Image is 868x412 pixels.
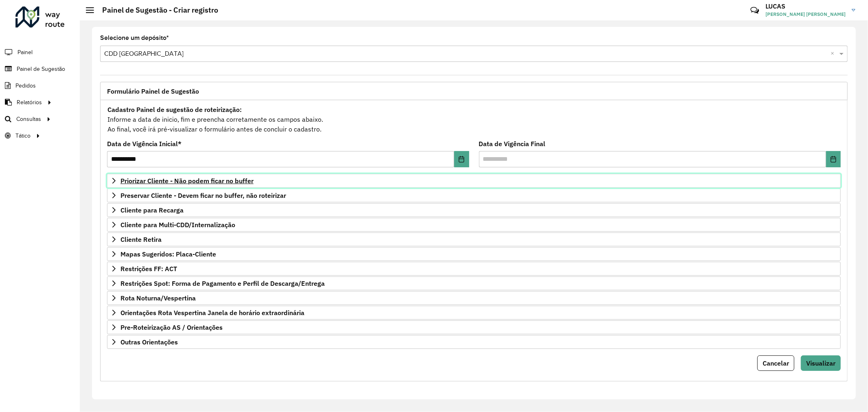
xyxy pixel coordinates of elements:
span: Visualizar [806,359,835,367]
span: Preservar Cliente - Devem ficar no buffer, não roteirizar [120,192,286,199]
span: [PERSON_NAME] [PERSON_NAME] [765,11,846,18]
span: Restrições FF: ACT [120,265,177,272]
span: Painel [17,48,33,57]
span: Outras Orientações [120,339,178,345]
strong: Cadastro Painel de sugestão de roteirização: [107,105,242,114]
span: Relatórios [17,98,42,107]
a: Rota Noturna/Vespertina [107,291,841,305]
a: Mapas Sugeridos: Placa-Cliente [107,247,841,261]
a: Cliente para Recarga [107,203,841,217]
a: Restrições FF: ACT [107,262,841,276]
h3: LUCAS [765,2,846,10]
span: Cancelar [763,359,789,367]
span: Rota Noturna/Vespertina [120,295,196,301]
span: Clear all [831,49,837,59]
span: Painel de Sugestão [17,65,65,73]
span: Tático [15,131,31,140]
button: Choose Date [826,151,841,167]
span: Orientações Rota Vespertina Janela de horário extraordinária [120,309,304,316]
a: Cliente para Multi-CDD/Internalização [107,218,841,232]
a: Priorizar Cliente - Não podem ficar no buffer [107,174,841,188]
div: Informe a data de inicio, fim e preencha corretamente os campos abaixo. Ao final, você irá pré-vi... [107,104,841,134]
label: Data de Vigência Inicial [107,139,181,149]
span: Cliente para Multi-CDD/Internalização [120,221,235,228]
span: Pedidos [15,81,36,90]
label: Selecione um depósito [100,33,169,43]
a: Pre-Roteirização AS / Orientações [107,320,841,334]
button: Cancelar [757,355,794,371]
span: Formulário Painel de Sugestão [107,88,199,94]
a: Preservar Cliente - Devem ficar no buffer, não roteirizar [107,188,841,202]
a: Cliente Retira [107,232,841,246]
span: Cliente Retira [120,236,162,243]
button: Choose Date [454,151,469,167]
button: Visualizar [801,355,841,371]
span: Pre-Roteirização AS / Orientações [120,324,223,331]
a: Outras Orientações [107,335,841,349]
a: Orientações Rota Vespertina Janela de horário extraordinária [107,306,841,320]
span: Mapas Sugeridos: Placa-Cliente [120,251,216,257]
h2: Painel de Sugestão - Criar registro [94,6,218,15]
span: Cliente para Recarga [120,207,184,213]
a: Contato Rápido [746,2,763,19]
span: Priorizar Cliente - Não podem ficar no buffer [120,178,254,184]
span: Restrições Spot: Forma de Pagamento e Perfil de Descarga/Entrega [120,280,325,287]
span: Consultas [16,115,41,123]
label: Data de Vigência Final [479,139,546,149]
a: Restrições Spot: Forma de Pagamento e Perfil de Descarga/Entrega [107,276,841,290]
